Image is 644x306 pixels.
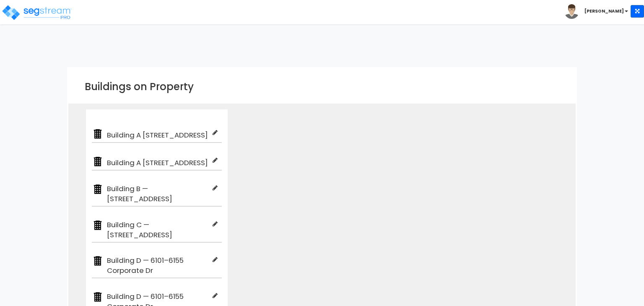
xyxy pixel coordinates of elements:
[92,156,104,168] img: building.png
[1,4,73,21] img: logo_pro_r.png
[104,158,213,168] span: Building A [STREET_ADDRESS]
[85,81,559,92] h3: Buildings on Property
[104,220,213,240] span: Building C — [STREET_ADDRESS]
[104,255,213,275] span: Building D — 6101–6155 Corporate Dr
[104,184,213,204] span: Building B — [STREET_ADDRESS]
[92,255,104,267] img: building.png
[92,184,104,195] img: building.png
[92,220,104,231] img: building.png
[104,130,213,140] span: Building A [STREET_ADDRESS]
[564,4,579,19] img: avatar.png
[584,8,624,14] b: [PERSON_NAME]
[92,128,104,140] img: building.png
[92,291,104,303] img: building.png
